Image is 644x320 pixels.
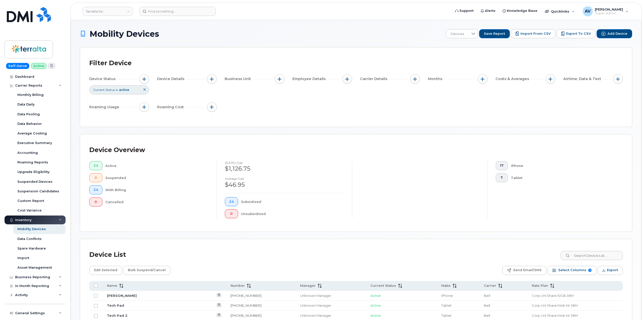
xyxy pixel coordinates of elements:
[89,197,102,206] button: 0
[484,303,490,307] span: Bell
[532,313,578,317] span: Corp Unl Share Mob Int 36M
[496,173,508,182] button: 7
[547,266,596,275] button: Select Columns 9
[479,29,510,38] button: Save Report
[446,29,469,39] span: Devices
[532,283,548,288] span: Rate Plan
[557,29,596,38] button: Export to CSV
[157,104,185,110] span: Roaming Cost
[94,164,98,168] span: 24
[502,266,546,275] button: Send Email/SMS
[558,266,586,274] span: Select Columns
[225,164,344,173] div: $1,126.75
[225,181,344,189] div: $46.95
[105,161,209,170] div: Active
[123,266,170,275] button: Bulk Suspend/Cancel
[360,76,389,82] span: Carrier Details
[89,104,121,110] span: Roaming Usage
[225,197,238,206] button: 24
[89,173,102,182] button: 0
[89,161,102,170] button: 24
[484,283,496,288] span: Carrier
[300,283,316,288] span: Manager
[225,177,344,180] h4: Average cost
[370,303,381,307] span: Active
[89,57,132,70] div: Filter Device
[370,313,381,317] span: Active
[370,283,396,288] span: Current Status
[229,212,234,216] span: 0
[597,29,632,38] button: Add Device
[230,294,261,298] a: [PHONE_NUMBER]
[217,303,221,307] a: View Last Bill
[532,303,578,307] span: Corp Unl Share Mob Int 36M
[441,313,452,317] span: Tablet
[225,161,344,164] h4: [DATE] cost
[105,197,209,206] div: Cancelled
[241,197,344,206] div: Subsidized
[90,29,159,38] span: Mobility Devices
[500,176,504,180] span: 7
[370,294,381,298] span: Active
[484,313,490,317] span: Bell
[511,173,615,182] div: Tablet
[484,294,490,298] span: Bell
[561,251,623,260] input: Search Device List ...
[511,29,555,38] button: Import from CSV
[513,266,542,274] span: Send Email/SMS
[107,313,127,317] a: Tech Pad 2
[441,294,453,298] span: iPhone
[300,293,361,298] div: Unknown Manager
[607,266,618,274] span: Export
[607,31,627,36] span: Add Device
[225,76,252,82] span: Business Unit
[119,88,129,92] span: active
[89,248,126,261] div: Device List
[511,161,615,170] div: iPhone
[563,76,603,82] span: Airtime, Data & Text
[500,164,504,168] span: 17
[93,88,115,92] span: Current Status
[107,303,124,307] a: Tech Pad
[229,200,234,204] span: 24
[520,31,551,36] span: Import from CSV
[441,303,452,307] span: Tablet
[107,283,117,288] span: Name
[496,161,508,170] button: 17
[94,200,98,204] span: 0
[89,76,117,82] span: Device Status
[105,173,209,182] div: Suspended
[89,144,145,157] div: Device Overview
[532,294,574,298] span: Corp Unl Share 10GB 36M
[217,313,221,317] a: View Last Bill
[484,31,505,36] span: Save Report
[107,294,137,298] a: [PERSON_NAME]
[157,76,186,82] span: Device Details
[230,303,261,307] a: [PHONE_NUMBER]
[128,266,166,274] span: Bulk Suspend/Cancel
[300,303,361,308] div: Unknown Manager
[241,209,344,218] div: Unsubsidized
[89,185,102,194] button: 24
[597,266,623,275] button: Export
[428,76,444,82] span: Months
[94,188,98,192] span: 24
[217,293,221,297] a: View Last Bill
[495,76,531,82] span: Costs & Averages
[230,283,245,288] span: Number
[441,283,451,288] span: Make
[300,313,361,318] div: Unknown Manager
[105,185,209,194] div: With Billing
[588,269,592,272] span: 9
[230,313,261,317] a: [PHONE_NUMBER]
[94,266,117,274] span: Edit Selected
[89,266,122,275] button: Edit Selected
[566,31,591,36] span: Export to CSV
[116,88,118,92] span: is
[225,209,238,218] button: 0
[292,76,327,82] span: Employee Details
[94,176,98,180] span: 0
